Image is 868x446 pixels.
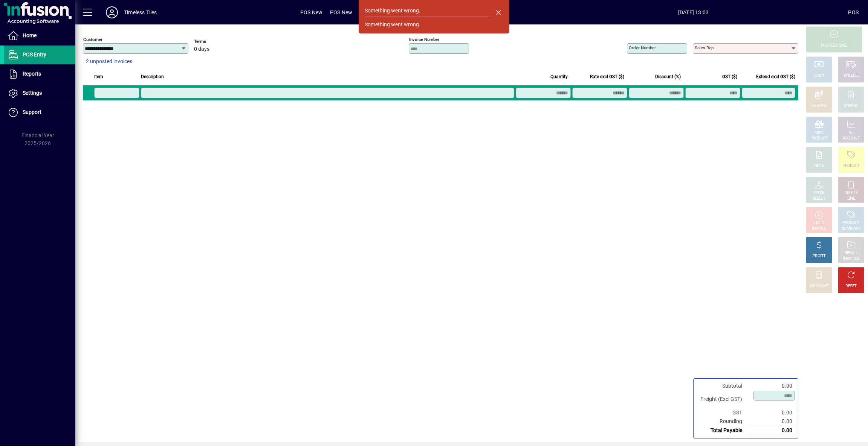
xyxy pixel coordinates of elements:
[845,284,857,289] div: RESET
[810,284,828,289] div: DISCOUNT
[23,71,41,77] span: Reports
[695,45,714,50] mat-label: Sales rep
[843,256,859,262] div: INVOICES
[844,73,858,79] div: CHEQUE
[849,130,854,136] div: GL
[697,408,750,417] td: GST
[842,226,860,232] div: SUMMARY
[697,417,750,426] td: Rounding
[845,190,857,196] div: DELETE
[814,190,824,196] div: PRICE
[141,73,164,81] span: Description
[697,390,750,408] td: Freight (Excl GST)
[590,73,624,81] span: Rate excl GST ($)
[300,6,322,18] span: POS New
[100,6,124,19] button: Profile
[842,220,859,226] div: PRODUCT
[655,73,681,81] span: Discount (%)
[86,58,132,65] span: 2 unposted invoices
[330,6,352,18] span: POS New
[750,426,795,435] td: 0.00
[4,103,75,122] a: Support
[194,46,209,52] span: 0 days
[4,84,75,103] a: Settings
[813,196,826,202] div: SELECT
[23,109,41,115] span: Support
[848,6,859,18] div: POS
[750,417,795,426] td: 0.00
[814,73,824,79] div: CASH
[629,45,656,50] mat-label: Order number
[722,73,737,81] span: GST ($)
[4,26,75,45] a: Home
[194,39,239,44] span: Terms
[83,55,135,68] button: 2 unposted invoices
[124,6,157,18] div: Timeless Tiles
[842,136,860,141] div: ACCOUNT
[550,73,568,81] span: Quantity
[409,37,439,42] mat-label: Invoice number
[23,52,46,58] span: POS Entry
[812,226,826,232] div: INVOICE
[847,196,855,202] div: LINE
[845,250,858,256] div: RECALL
[821,43,847,49] div: PROCESS SALE
[750,382,795,390] td: 0.00
[23,32,37,38] span: Home
[83,37,102,42] mat-label: Customer
[842,163,859,169] div: PRODUCT
[94,73,103,81] span: Item
[814,163,824,169] div: NOTE
[23,90,42,96] span: Settings
[697,426,750,435] td: Total Payable
[756,73,795,81] span: Extend excl GST ($)
[815,130,824,136] div: MISC
[844,103,859,109] div: CHARGE
[4,65,75,83] a: Reports
[814,220,824,226] div: HOLD
[810,136,827,141] div: PRODUCT
[365,21,420,29] div: Something went wrong.
[539,6,848,18] span: [DATE] 13:03
[813,253,825,259] div: PROFIT
[812,103,826,109] div: EFTPOS
[697,382,750,390] td: Subtotal
[750,408,795,417] td: 0.00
